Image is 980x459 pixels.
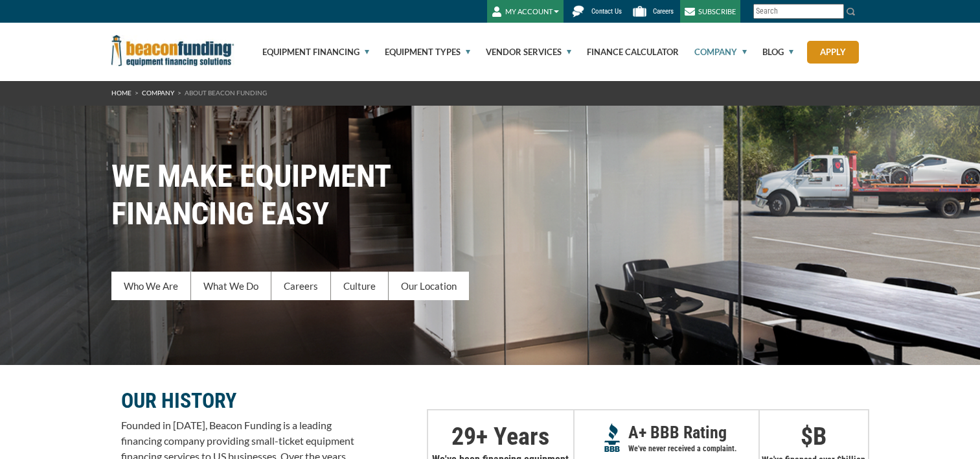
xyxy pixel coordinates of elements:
p: We've never received a complaint. [628,442,758,455]
a: Culture [331,272,389,300]
a: What We Do [191,272,271,300]
a: Careers [271,272,331,300]
a: HOME [111,89,131,97]
img: Beacon Funding Corporation [111,35,234,66]
a: Our Location [389,272,469,300]
span: 29 [451,422,476,451]
a: Clear search text [830,6,841,17]
p: A+ BBB Rating [628,426,758,439]
a: Blog [747,23,793,81]
span: Careers [653,7,674,16]
a: Equipment Financing [247,23,369,81]
p: $ B [760,430,868,443]
span: About Beacon Funding [185,89,267,97]
a: Company [142,89,174,97]
a: Beacon Funding Corporation [111,44,234,54]
a: Company [679,23,747,81]
p: + Years [428,430,573,443]
a: Finance Calculator [572,23,679,81]
a: Who We Are [111,272,191,300]
input: Search [753,4,844,19]
img: A+ Reputation BBB [604,423,621,452]
a: Equipment Types [370,23,470,81]
h1: WE MAKE EQUIPMENT FINANCING EASY [111,158,869,233]
img: Search [846,6,856,17]
a: Apply [807,41,859,64]
a: Vendor Services [471,23,571,81]
p: OUR HISTORY [121,393,354,408]
span: Contact Us [591,7,622,16]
